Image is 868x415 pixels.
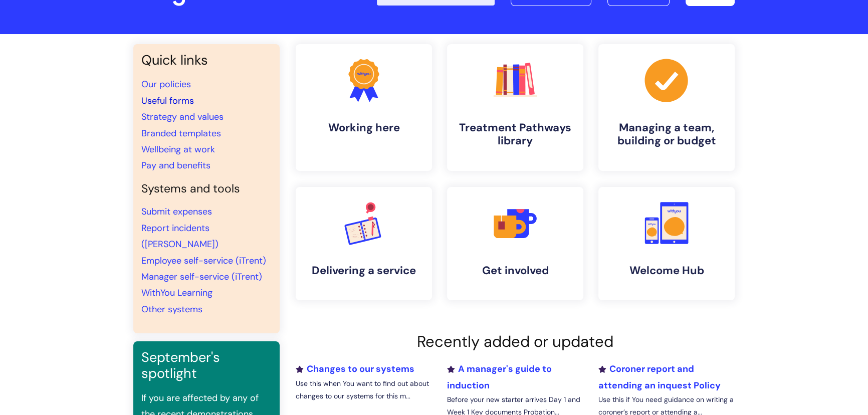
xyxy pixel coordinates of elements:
[598,363,721,391] a: Coroner report and attending an inquest Policy
[304,264,424,277] h4: Delivering a service
[455,264,575,277] h4: Get involved
[296,332,735,351] h2: Recently added or updated
[141,111,224,123] a: Strategy and values
[141,143,215,155] a: Wellbeing at work
[296,377,432,402] p: Use this when You want to find out about changes to our systems for this m...
[141,303,202,315] a: Other systems
[606,121,727,148] h4: Managing a team, building or budget
[141,52,272,68] h3: Quick links
[141,222,219,250] a: Report incidents ([PERSON_NAME])
[141,95,194,107] a: Useful forms
[598,187,735,300] a: Welcome Hub
[141,349,272,382] h3: September's spotlight
[141,127,221,139] a: Branded templates
[447,363,552,391] a: A manager's guide to induction
[598,44,735,171] a: Managing a team, building or budget
[447,187,583,300] a: Get involved
[455,121,575,148] h4: Treatment Pathways library
[304,121,424,134] h4: Working here
[141,205,212,218] a: Submit expenses
[141,255,266,267] a: Employee self-service (iTrent)
[296,187,432,300] a: Delivering a service
[141,159,210,171] a: Pay and benefits
[141,271,262,283] a: Manager self-service (iTrent)
[447,44,583,171] a: Treatment Pathways library
[141,78,191,90] a: Our policies
[296,363,414,375] a: Changes to our systems
[141,182,272,196] h4: Systems and tools
[296,44,432,171] a: Working here
[141,287,212,299] a: WithYou Learning
[606,264,727,277] h4: Welcome Hub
